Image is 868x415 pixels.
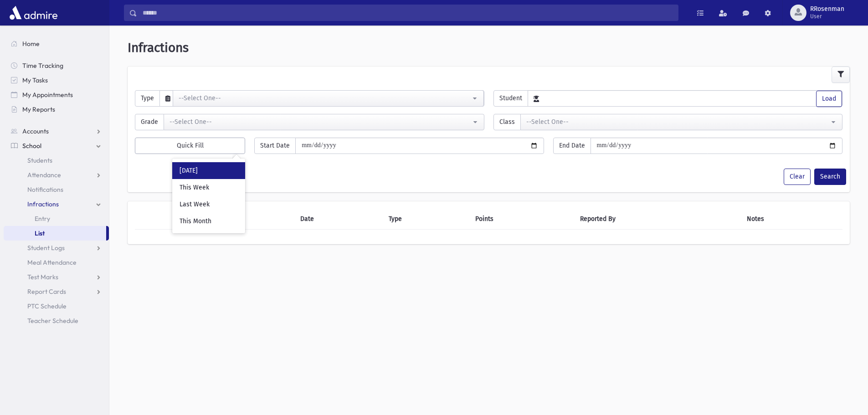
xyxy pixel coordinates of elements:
th: Date [295,209,383,230]
span: Class [493,114,521,130]
button: --Select One-- [520,114,843,130]
button: Load [816,91,842,107]
span: Teacher Schedule [27,317,78,325]
span: Home [22,40,40,48]
button: --Select One-- [164,114,484,130]
a: Students [4,153,109,168]
span: Infractions [27,200,59,208]
a: PTC Schedule [4,299,109,313]
div: This Month [172,213,245,230]
a: Test Marks [4,270,109,284]
button: Search [814,169,846,185]
a: Report Cards [4,284,109,299]
a: Accounts [4,124,109,138]
a: List [4,226,106,241]
span: Student Logs [27,244,65,252]
span: Notifications [27,185,63,194]
span: Grade [135,114,164,130]
a: Attendance [4,168,109,182]
a: Student Logs [4,241,109,255]
span: User [810,13,844,20]
span: Start Date [254,138,296,154]
div: --Select One-- [179,93,471,103]
button: --Select One-- [173,90,484,107]
span: Report Cards [27,287,66,296]
span: My Tasks [22,76,48,84]
th: Points [470,209,575,230]
a: My Tasks [4,73,109,87]
a: Teacher Schedule [4,313,109,328]
div: --Select One-- [526,117,830,127]
span: Student [493,90,528,107]
button: Quick Fill [135,138,245,154]
span: Infractions [128,40,189,55]
div: [DATE] [172,162,245,179]
span: Time Tracking [22,61,63,70]
span: Meal Attendance [27,258,77,266]
span: Type [135,90,160,107]
div: --Select One-- [169,117,471,127]
span: RRosenman [810,5,844,13]
span: List [35,229,45,237]
a: Notifications [4,182,109,197]
div: This Week [172,179,245,196]
a: Meal Attendance [4,255,109,270]
a: Entry [4,211,109,226]
span: End Date [553,138,591,154]
img: AdmirePro [7,4,60,22]
span: PTC Schedule [27,302,67,310]
div: Quick Fill [141,141,239,150]
span: My Appointments [22,91,73,99]
th: Type [383,209,470,230]
span: Entry [35,215,50,223]
a: School [4,138,109,153]
span: Students [27,156,52,164]
span: My Reports [22,105,55,113]
a: My Appointments [4,87,109,102]
th: Notes [741,209,842,230]
div: Last Week [172,196,245,213]
input: Search [137,5,678,21]
button: Clear [784,169,811,185]
span: Accounts [22,127,49,135]
a: Home [4,36,109,51]
span: Test Marks [27,273,58,281]
span: School [22,142,41,150]
th: Reported By [575,209,741,230]
a: Infractions [4,197,109,211]
a: Time Tracking [4,58,109,73]
a: My Reports [4,102,109,117]
span: Attendance [27,171,61,179]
